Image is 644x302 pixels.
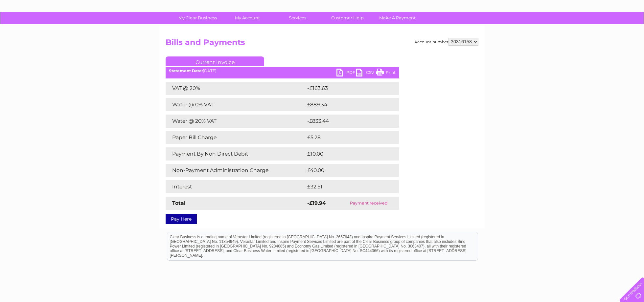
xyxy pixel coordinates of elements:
a: 0333 014 3131 [520,3,565,11]
a: Customer Help [320,12,375,24]
b: Statement Date: [169,68,203,73]
td: Payment received [338,197,399,210]
td: Water @ 0% VAT [166,98,306,111]
a: My Account [220,12,275,24]
a: PDF [336,69,356,78]
a: Print [376,69,396,78]
a: Current Invoice [166,56,264,66]
td: -£163.63 [306,82,388,95]
div: [DATE] [166,69,399,73]
div: Account number [414,38,478,46]
strong: -£19.94 [307,200,326,206]
td: -£833.44 [306,115,388,128]
a: CSV [356,69,376,78]
td: £889.34 [306,98,387,111]
a: Water [528,28,541,33]
td: Non-Payment Administration Charge [166,164,306,177]
a: Energy [545,28,559,33]
a: Pay Here [166,214,197,224]
a: Make A Payment [370,12,425,24]
a: Contact [600,28,616,33]
td: £32.51 [306,180,385,193]
td: £40.00 [306,164,386,177]
td: Water @ 20% VAT [166,115,306,128]
strong: Total [172,200,186,206]
td: £5.28 [306,131,383,144]
a: Blog [587,28,596,33]
a: Services [270,12,325,24]
td: Interest [166,180,306,193]
a: Telecoms [563,28,583,33]
td: VAT @ 20% [166,82,306,95]
a: My Clear Business [171,12,225,24]
img: logo.png [23,17,56,37]
div: Clear Business is a trading name of Verastar Limited (registered in [GEOGRAPHIC_DATA] No. 3667643... [167,4,478,32]
td: Payment By Non Direct Debit [166,147,306,161]
h2: Bills and Payments [166,38,478,50]
a: Log out [622,28,638,33]
td: Paper Bill Charge [166,131,306,144]
td: £10.00 [306,147,385,161]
